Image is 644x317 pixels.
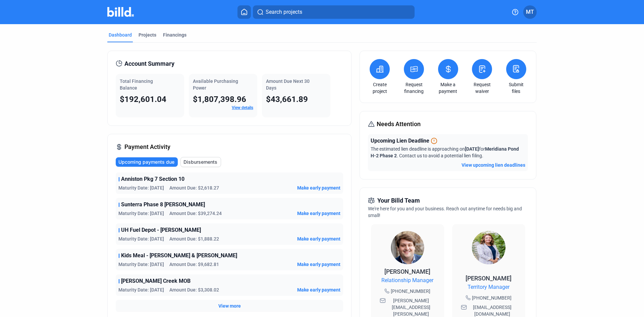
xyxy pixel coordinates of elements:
[120,78,153,91] span: Total Financing Balance
[169,235,219,242] span: Amount Due: $1,888.22
[266,8,302,16] span: Search projects
[297,210,340,217] button: Make early payment
[109,32,132,38] div: Dashboard
[180,157,221,167] button: Disbursements
[193,95,246,104] span: $1,807,398.96
[297,261,340,268] button: Make early payment
[139,32,156,38] div: Projects
[297,286,340,293] button: Make early payment
[377,196,420,205] span: Your Billd Team
[391,231,424,264] img: Relationship Manager
[381,276,433,284] span: Relationship Manager
[465,146,479,152] span: [DATE]
[124,59,174,68] span: Account Summary
[436,81,460,95] a: Make a payment
[169,184,219,191] span: Amount Due: $2,618.27
[526,8,534,16] span: MT
[183,159,217,165] span: Disbursements
[466,275,512,282] span: [PERSON_NAME]
[169,261,219,268] span: Amount Due: $9,682.81
[371,146,519,158] span: The estimated lien deadline is approaching on for . Contact us to avoid a potential lien filing.
[468,283,509,291] span: Territory Manager
[232,105,253,110] a: View details
[377,119,421,129] span: Needs Attention
[472,295,512,301] span: [PHONE_NUMBER]
[462,162,525,168] button: View upcoming lien deadlines
[391,288,430,295] span: [PHONE_NUMBER]
[371,137,429,145] span: Upcoming Lien Deadline
[107,7,134,17] img: Billd Company Logo
[120,95,166,104] span: $192,601.04
[121,277,191,285] span: [PERSON_NAME] Creek MOB
[118,261,164,268] span: Maturity Date: [DATE]
[266,78,310,91] span: Amount Due Next 30 Days
[121,175,184,183] span: Anniston Pkg 7 Section 10
[118,184,164,191] span: Maturity Date: [DATE]
[253,5,415,19] button: Search projects
[124,142,170,152] span: Payment Activity
[504,81,528,95] a: Submit files
[121,226,201,234] span: UH Fuel Depot - [PERSON_NAME]
[169,210,222,217] span: Amount Due: $39,274.24
[523,5,537,19] button: MT
[384,268,430,275] span: [PERSON_NAME]
[368,206,522,218] span: We're here for you and your business. Reach out anytime for needs big and small!
[118,235,164,242] span: Maturity Date: [DATE]
[118,159,174,165] span: Upcoming payments due
[121,201,205,209] span: Sunterra Phase 8 [PERSON_NAME]
[297,184,340,191] button: Make early payment
[193,78,238,91] span: Available Purchasing Power
[169,286,219,293] span: Amount Due: $3,308.02
[163,32,186,38] div: Financings
[116,157,178,167] button: Upcoming payments due
[266,95,308,104] span: $43,661.89
[118,286,164,293] span: Maturity Date: [DATE]
[118,210,164,217] span: Maturity Date: [DATE]
[218,303,241,309] button: View more
[470,81,494,95] a: Request waiver
[472,231,505,264] img: Territory Manager
[368,81,391,95] a: Create project
[402,81,426,95] a: Request financing
[297,235,340,242] button: Make early payment
[121,252,237,260] span: Kids Meal - [PERSON_NAME] & [PERSON_NAME]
